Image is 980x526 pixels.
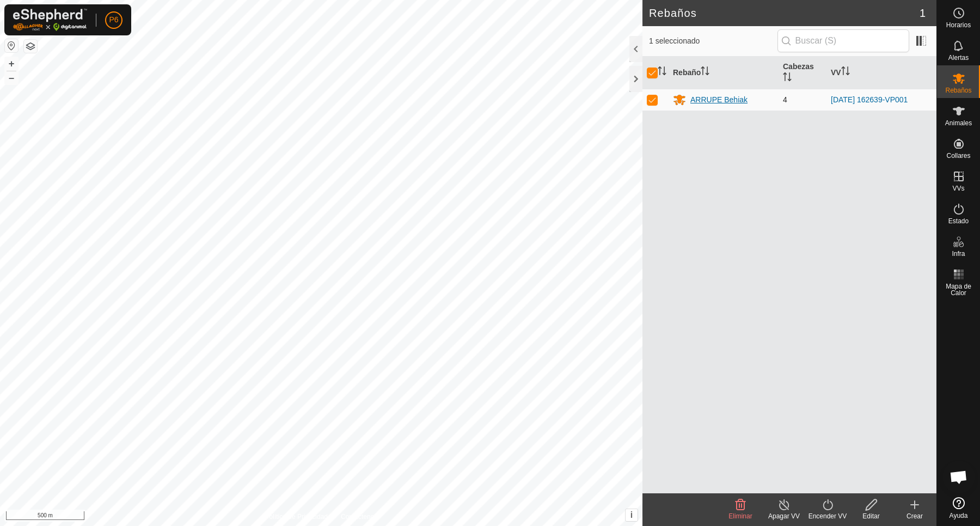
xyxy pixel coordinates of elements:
span: Infra [952,250,965,257]
p-sorticon: Activar para ordenar [783,74,792,83]
button: – [5,71,18,84]
th: Rebaño [669,57,779,89]
div: ARRUPE Behiak [690,94,748,106]
div: Crear [893,511,936,521]
span: Eliminar [728,512,752,520]
span: Rebaños [945,87,971,94]
p-sorticon: Activar para ordenar [841,68,850,77]
a: Ayuda [937,493,980,523]
div: Encender VV [806,511,849,521]
a: Política de Privacidad [265,512,328,522]
span: i [630,510,633,519]
span: Collares [946,152,970,159]
p-sorticon: Activar para ordenar [701,68,709,77]
span: 4 [783,95,787,104]
span: Ayuda [950,512,968,519]
img: Logo Gallagher [13,9,87,31]
div: Apagar VV [762,511,806,521]
div: Chat abierto [942,461,975,493]
a: [DATE] 162639-VP001 [831,95,908,104]
div: Editar [849,511,893,521]
span: 1 [920,5,926,21]
span: Animales [945,120,972,126]
span: 1 seleccionado [649,35,777,47]
span: Alertas [948,54,969,61]
h2: Rebaños [649,7,920,20]
th: VV [826,57,936,89]
span: VVs [952,185,964,192]
span: Horarios [946,22,971,28]
a: Contáctenos [341,512,377,522]
p-sorticon: Activar para ordenar [658,68,666,77]
span: Estado [948,218,969,224]
span: P6 [109,14,118,26]
span: Mapa de Calor [940,283,977,296]
button: + [5,57,18,70]
th: Cabezas [779,57,826,89]
input: Buscar (S) [777,29,909,52]
button: Capas del Mapa [24,40,37,53]
button: Restablecer Mapa [5,39,18,52]
button: i [626,509,638,521]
